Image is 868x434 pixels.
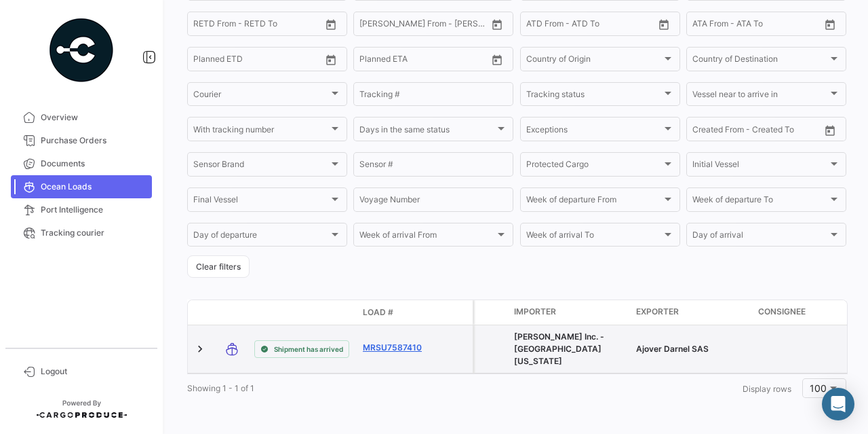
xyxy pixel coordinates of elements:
[193,92,329,101] span: Courier
[41,204,146,216] span: Port Intelligence
[274,344,343,355] span: Shipment has arrived
[388,56,449,66] input: To
[11,152,152,175] a: Documents
[514,331,604,366] span: Darnel Inc. - Bodega North Carolina
[526,56,662,66] span: Country of Origin
[11,198,152,221] a: Port Intelligence
[526,21,564,31] input: ATD From
[692,162,828,171] span: Initial Vessel
[692,197,828,206] span: Week of departure To
[11,175,152,198] a: Ocean Loads
[359,127,495,137] span: Days in the same status
[526,232,662,242] span: Week of arrival To
[41,365,146,378] span: Logout
[359,232,495,242] span: Week of arrival From
[526,127,662,137] span: Exceptions
[631,300,753,325] datatable-header-cell: Exporter
[692,232,828,242] span: Day of arrival
[249,307,357,318] datatable-header-cell: Shipment Status
[11,221,152,245] a: Tracking courier
[193,342,207,356] a: Expand/Collapse Row
[654,14,674,35] button: Open calendar
[222,56,283,66] input: To
[47,16,115,84] img: powered-by.png
[487,14,507,35] button: Open calendar
[193,127,329,137] span: With tracking number
[439,307,473,318] datatable-header-cell: Policy
[753,127,814,137] input: Created To
[41,227,146,239] span: Tracking courier
[359,21,378,31] input: From
[357,301,439,324] datatable-header-cell: Load #
[509,300,631,325] datatable-header-cell: Importer
[215,307,249,318] datatable-header-cell: Transport mode
[820,120,840,141] button: Open calendar
[321,14,341,35] button: Open calendar
[363,306,393,319] span: Load #
[363,342,433,354] a: MRSU7587410
[193,56,212,66] input: From
[222,21,283,31] input: To
[475,300,509,325] datatable-header-cell: Protected Cargo
[692,21,728,31] input: ATA From
[820,14,840,35] button: Open calendar
[738,21,799,31] input: ATA To
[193,21,212,31] input: From
[388,21,449,31] input: To
[187,383,254,393] span: Showing 1 - 1 of 1
[636,344,709,354] span: Ajover Darnel SAS
[514,306,556,318] span: Importer
[193,232,329,242] span: Day of departure
[187,255,250,278] button: Clear filters
[526,92,662,101] span: Tracking status
[11,106,152,129] a: Overview
[193,197,329,206] span: Final Vessel
[359,56,378,66] input: From
[573,21,634,31] input: ATD To
[692,127,744,137] input: Created From
[11,129,152,152] a: Purchase Orders
[41,111,146,124] span: Overview
[692,92,828,101] span: Vessel near to arrive in
[41,181,146,193] span: Ocean Loads
[692,56,828,66] span: Country of Destination
[743,384,791,394] span: Display rows
[193,162,329,171] span: Sensor Brand
[321,50,341,70] button: Open calendar
[526,197,662,206] span: Week of departure From
[41,134,146,147] span: Purchase Orders
[636,306,679,318] span: Exporter
[810,382,827,394] span: 100
[487,50,507,70] button: Open calendar
[526,162,662,171] span: Protected Cargo
[41,158,146,170] span: Documents
[758,306,806,318] span: Consignee
[822,388,854,420] div: Abrir Intercom Messenger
